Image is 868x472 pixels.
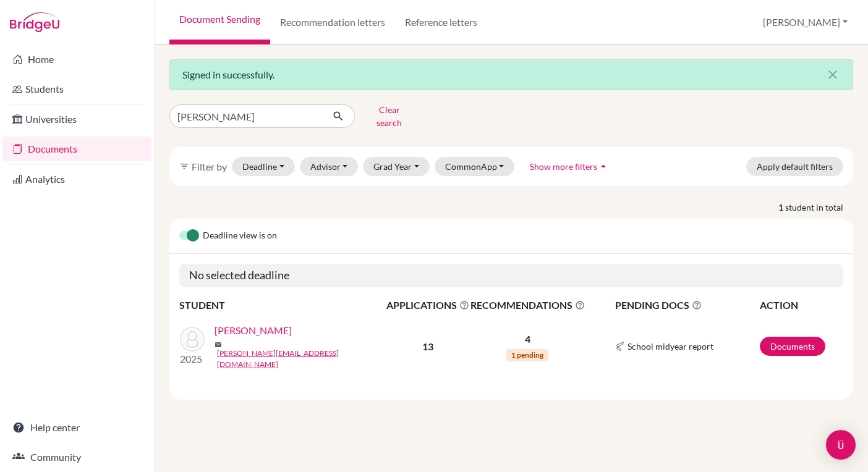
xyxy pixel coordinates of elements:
span: student in total [785,201,853,214]
img: Common App logo [615,342,625,352]
a: Documents [2,137,151,161]
span: 1 pending [506,349,548,361]
img: Bridge-U [10,12,59,32]
span: School midyear report [628,340,713,353]
p: 4 [470,332,585,347]
span: Show more filters [530,161,597,172]
button: Apply default filters [746,157,843,176]
button: Clear search [355,100,423,132]
span: Deadline view is on [203,229,277,243]
a: Home [2,47,151,72]
a: Documents [760,337,825,356]
input: Find student by name... [169,104,323,128]
th: ACTION [759,297,843,313]
a: [PERSON_NAME][EMAIL_ADDRESS][DOMAIN_NAME] [217,348,394,370]
button: Advisor [300,157,359,176]
p: 2025 [180,352,205,366]
i: close [825,67,840,82]
a: Students [2,77,151,101]
a: [PERSON_NAME] [215,323,292,338]
span: Filter by [192,161,227,172]
i: arrow_drop_up [597,160,610,172]
img: Ali-Aidarov, David [180,327,205,352]
button: [PERSON_NAME] [757,11,853,34]
button: Show more filtersarrow_drop_up [519,157,620,176]
i: filter_list [179,161,189,171]
span: APPLICATIONS [386,298,469,313]
a: Universities [2,107,151,132]
a: Analytics [2,167,151,192]
span: mail [215,341,222,348]
a: Community [2,445,151,470]
span: PENDING DOCS [615,298,759,313]
strong: 1 [778,201,785,214]
h5: No selected deadline [179,264,843,287]
button: Grad Year [363,157,430,176]
button: Deadline [232,157,295,176]
button: CommonApp [435,157,515,176]
button: Close [813,60,853,90]
a: Help center [2,415,151,440]
div: Signed in successfully. [169,59,853,90]
b: 13 [422,340,433,352]
span: RECOMMENDATIONS [470,298,585,313]
div: Open Intercom Messenger [826,430,856,460]
th: STUDENT [179,297,386,313]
